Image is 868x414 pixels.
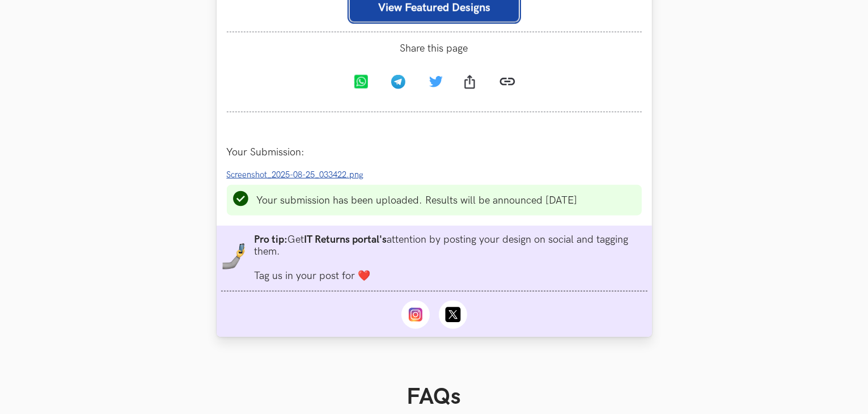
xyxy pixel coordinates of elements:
img: Whatsapp [354,75,368,89]
a: Screenshot_2025-08-25_033422.png [227,168,371,180]
span: Screenshot_2025-08-25_033422.png [227,170,364,180]
li: Get attention by posting your design on social and tagging them. Tag us in your post for ❤️ [254,234,647,282]
span: Share this page [227,43,642,54]
img: Telegram [391,75,405,89]
a: Copy link [490,65,524,102]
img: mobile-in-hand.png [221,243,248,270]
strong: IT Returns portal's [304,234,387,246]
img: Share [464,75,475,89]
a: Telegram [382,66,419,100]
h1: FAQs [235,383,634,411]
li: Your submission has been uploaded. Results will be announced [DATE] [257,195,578,206]
strong: Pro tip: [254,234,287,246]
a: Whatsapp [344,66,382,100]
div: Your Submission: [227,146,642,158]
a: Share [453,66,490,100]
